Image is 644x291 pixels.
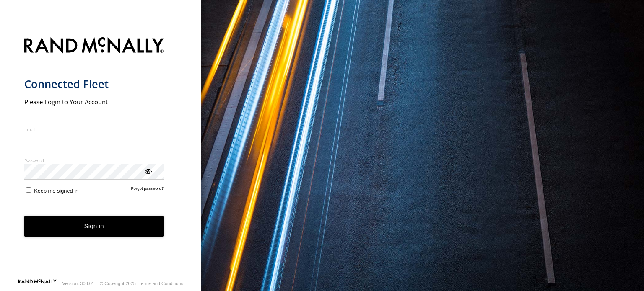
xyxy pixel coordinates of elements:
form: main [24,32,177,278]
div: Version: 308.01 [62,281,94,286]
label: Password [24,157,164,164]
img: Rand McNally [24,36,164,57]
div: ViewPassword [143,167,152,175]
h2: Please Login to Your Account [24,98,164,106]
input: Keep me signed in [26,187,31,193]
span: Keep me signed in [34,188,78,194]
div: © Copyright 2025 - [100,281,183,286]
label: Email [24,126,164,132]
button: Sign in [24,216,164,237]
h1: Connected Fleet [24,77,164,91]
a: Terms and Conditions [139,281,183,286]
a: Forgot password? [131,186,164,194]
a: Visit our Website [18,279,57,288]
